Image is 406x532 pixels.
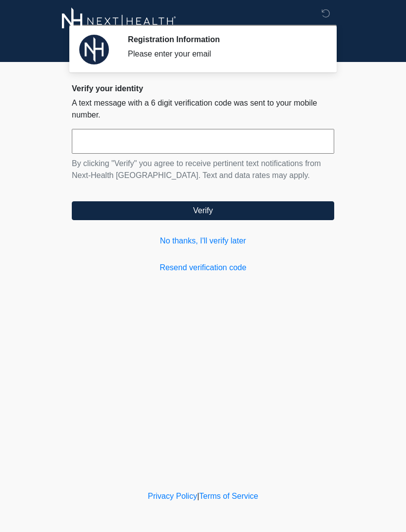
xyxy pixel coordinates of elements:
a: | [197,492,199,500]
img: Agent Avatar [79,35,109,64]
p: A text message with a 6 digit verification code was sent to your mobile number. [72,97,334,121]
a: Privacy Policy [148,492,198,500]
button: Verify [72,201,334,220]
img: Next-Health Woodland Hills Logo [62,7,176,35]
div: Please enter your email [128,48,319,60]
p: By clicking "Verify" you agree to receive pertinent text notifications from Next-Health [GEOGRAPH... [72,158,334,181]
a: Terms of Service [199,492,258,500]
a: Resend verification code [72,262,334,274]
h2: Verify your identity [72,84,334,93]
a: No thanks, I'll verify later [72,235,334,247]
